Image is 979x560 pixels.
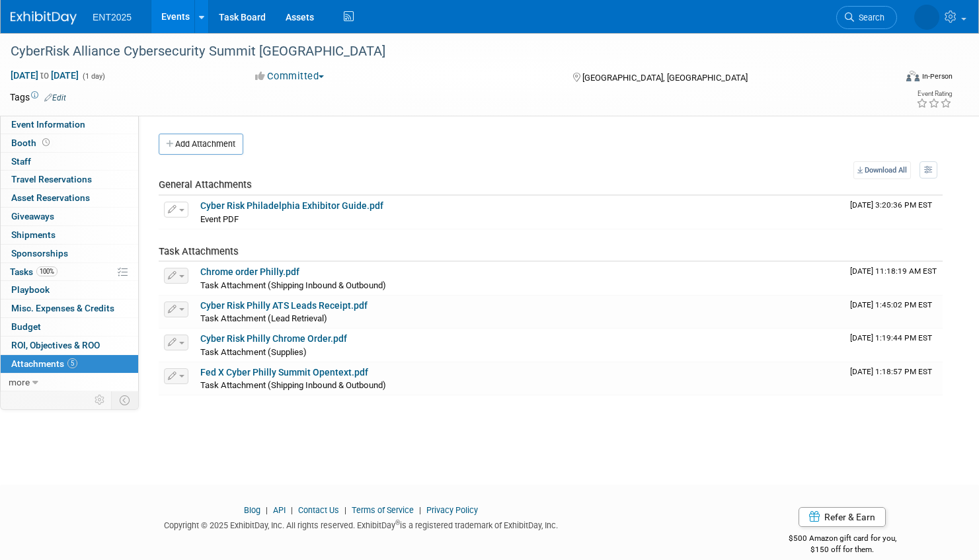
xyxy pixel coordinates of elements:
a: Travel Reservations [1,171,138,188]
a: Tasks100% [1,263,138,281]
a: Shipments [1,226,138,244]
td: Personalize Event Tab Strip [89,391,112,409]
a: Asset Reservations [1,189,138,207]
button: Add Attachment [159,134,243,155]
span: Misc. Expenses & Credits [11,303,114,313]
a: Sponsorships [1,245,138,262]
td: Upload Timestamp [845,296,943,329]
td: Upload Timestamp [845,262,943,295]
span: Task Attachment (Supplies) [200,347,307,357]
span: | [288,505,296,515]
span: Attachments [11,358,77,369]
div: Event Rating [916,91,952,97]
a: Cyber Risk Philadelphia Exhibitor Guide.pdf [200,200,383,211]
span: Event Information [11,119,85,130]
a: Edit [44,93,66,102]
span: 100% [36,266,58,276]
a: Search [836,6,897,29]
span: 5 [67,358,77,368]
span: Upload Timestamp [850,300,932,309]
span: Upload Timestamp [850,200,932,210]
a: Blog [244,505,260,515]
img: ExhibitDay [11,11,77,24]
a: Download All [853,161,911,179]
span: Staff [11,156,31,167]
a: Budget [1,318,138,336]
td: Upload Timestamp [845,362,943,395]
span: ENT2025 [93,12,132,22]
span: Playbook [11,284,50,295]
span: Task Attachment (Shipping Inbound & Outbound) [200,280,386,290]
a: Refer & Earn [799,507,886,527]
sup: ® [395,519,400,526]
span: to [38,70,51,81]
span: Giveaways [11,211,54,221]
a: more [1,374,138,391]
a: Contact Us [298,505,339,515]
span: (1 day) [81,72,105,81]
span: Booth not reserved yet [40,138,52,147]
span: Search [854,13,884,22]
span: Upload Timestamp [850,367,932,376]
span: [GEOGRAPHIC_DATA], [GEOGRAPHIC_DATA] [582,73,748,83]
div: Copyright © 2025 ExhibitDay, Inc. All rights reserved. ExhibitDay is a registered trademark of Ex... [10,516,712,532]
span: Travel Reservations [11,174,92,184]
div: Event Format [812,69,953,89]
span: [DATE] [DATE] [10,69,79,81]
a: Cyber Risk Philly ATS Leads Receipt.pdf [200,300,368,311]
a: Attachments5 [1,355,138,373]
span: more [9,377,30,387]
a: Giveaways [1,208,138,225]
a: API [273,505,286,515]
a: Misc. Expenses & Credits [1,300,138,317]
a: Fed X Cyber Philly Summit Opentext.pdf [200,367,368,378]
span: ROI, Objectives & ROO [11,340,100,350]
div: $150 off for them. [732,544,953,555]
span: Booth [11,138,52,148]
span: Task Attachment (Shipping Inbound & Outbound) [200,380,386,390]
a: Cyber Risk Philly Chrome Order.pdf [200,333,347,344]
span: Shipments [11,229,56,240]
a: ROI, Objectives & ROO [1,337,138,354]
img: Format-Inperson.png [906,71,920,81]
span: Task Attachment (Lead Retrieval) [200,313,327,323]
span: Budget [11,321,41,332]
a: Terms of Service [352,505,414,515]
a: Privacy Policy [426,505,478,515]
span: Upload Timestamp [850,266,937,276]
a: Booth [1,134,138,152]
div: In-Person [921,71,953,81]
a: Playbook [1,281,138,299]
button: Committed [251,69,329,83]
span: Asset Reservations [11,192,90,203]
img: Rose Bodin [914,5,939,30]
span: | [262,505,271,515]
td: Toggle Event Tabs [112,391,139,409]
a: Staff [1,153,138,171]
span: Tasks [10,266,58,277]
div: $500 Amazon gift card for you, [732,524,953,555]
span: Sponsorships [11,248,68,259]
div: CyberRisk Alliance Cybersecurity Summit [GEOGRAPHIC_DATA] [6,40,873,63]
span: | [341,505,350,515]
span: Event PDF [200,214,239,224]
td: Upload Timestamp [845,196,943,229]
a: Event Information [1,116,138,134]
td: Upload Timestamp [845,329,943,362]
span: Upload Timestamp [850,333,932,342]
span: Task Attachments [159,245,239,257]
span: General Attachments [159,179,252,190]
a: Chrome order Philly.pdf [200,266,299,277]
td: Tags [10,91,66,104]
span: | [416,505,424,515]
